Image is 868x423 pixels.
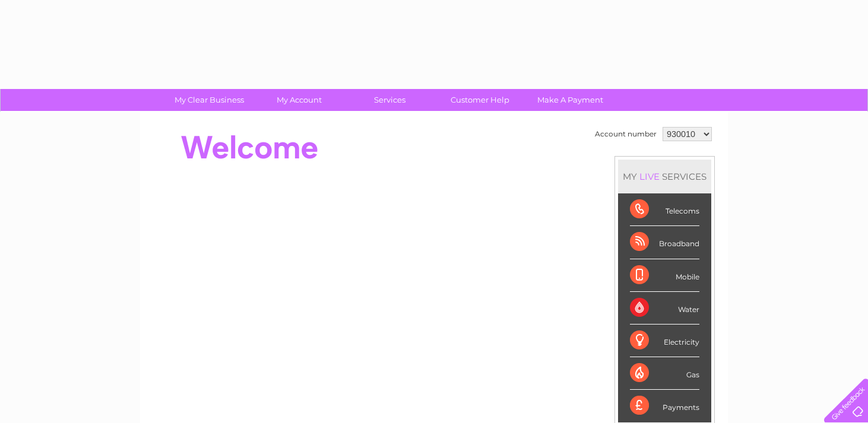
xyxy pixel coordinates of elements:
div: Telecoms [630,193,699,226]
div: Gas [630,357,699,390]
a: Customer Help [431,89,529,111]
a: Services [341,89,439,111]
td: Account number [592,124,660,144]
div: Water [630,292,699,325]
a: Make A Payment [521,89,619,111]
div: Payments [630,390,699,422]
div: LIVE [637,171,662,182]
a: My Clear Business [160,89,258,111]
div: MY SERVICES [618,160,711,193]
a: My Account [251,89,349,111]
div: Electricity [630,325,699,357]
div: Broadband [630,226,699,259]
div: Mobile [630,259,699,292]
